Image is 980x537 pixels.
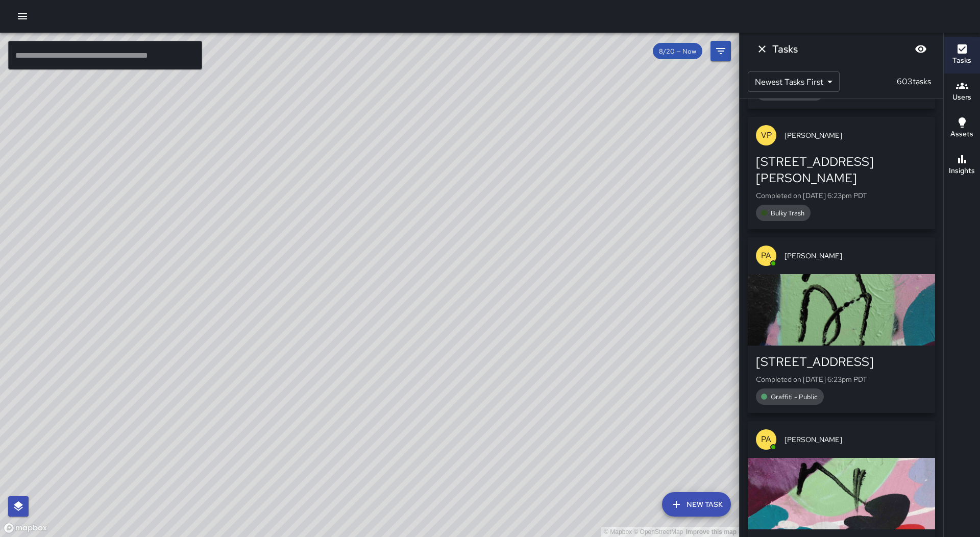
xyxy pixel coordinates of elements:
[785,251,927,261] span: [PERSON_NAME]
[653,47,702,56] span: 8/20 — Now
[952,55,971,66] h6: Tasks
[765,393,824,401] span: Graffiti - Public
[944,147,980,184] button: Insights
[748,117,935,229] button: VP[PERSON_NAME][STREET_ADDRESS][PERSON_NAME]Completed on [DATE] 6:23pm PDTBulky Trash
[761,129,772,141] p: VP
[772,41,798,57] h6: Tasks
[944,74,980,110] button: Users
[752,39,772,59] button: Dismiss
[756,354,927,370] div: [STREET_ADDRESS]
[761,433,771,446] p: PA
[785,434,927,445] span: [PERSON_NAME]
[756,190,927,201] p: Completed on [DATE] 6:23pm PDT
[662,492,731,517] button: New Task
[748,237,935,413] button: PA[PERSON_NAME][STREET_ADDRESS]Completed on [DATE] 6:23pm PDTGraffiti - Public
[756,154,927,186] div: [STREET_ADDRESS][PERSON_NAME]
[785,130,927,140] span: [PERSON_NAME]
[748,71,840,92] div: Newest Tasks First
[944,110,980,147] button: Assets
[765,209,811,217] span: Bulky Trash
[949,165,975,177] h6: Insights
[756,374,927,384] p: Completed on [DATE] 6:23pm PDT
[893,76,935,88] p: 603 tasks
[944,37,980,74] button: Tasks
[952,92,971,103] h6: Users
[710,41,731,61] button: Filters
[761,250,771,262] p: PA
[911,39,931,59] button: Blur
[950,129,973,140] h6: Assets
